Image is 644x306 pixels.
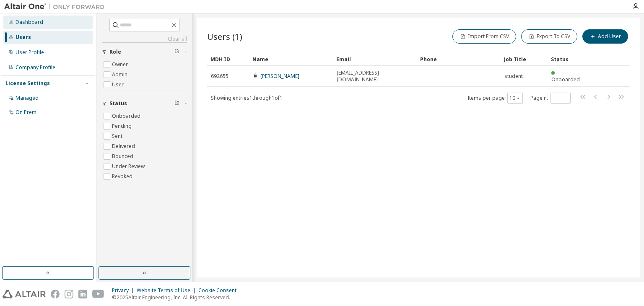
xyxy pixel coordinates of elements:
[112,151,135,161] label: Bounced
[5,80,50,87] div: License Settings
[207,31,242,42] span: Users (1)
[112,161,146,171] label: Under Review
[551,52,586,66] div: Status
[16,109,36,116] div: On Prem
[420,52,497,66] div: Phone
[16,49,44,56] div: User Profile
[112,294,241,301] p: © 2025 Altair Engineering, Inc. All Rights Reserved.
[504,52,544,66] div: Job Title
[211,73,229,80] span: 692655
[174,49,179,55] span: Clear filter
[78,290,87,298] img: linkedin.svg
[530,93,571,104] span: Page n.
[4,3,109,11] img: Altair One
[109,100,127,107] span: Status
[112,171,134,182] label: Revoked
[252,52,330,66] div: Name
[16,34,31,41] div: Users
[112,287,137,294] div: Privacy
[16,64,55,71] div: Company Profile
[509,95,521,101] button: 10
[102,36,187,42] a: Clear all
[210,52,246,66] div: MDH ID
[65,290,73,298] img: instagram.svg
[260,73,299,80] a: [PERSON_NAME]
[112,60,130,70] label: Owner
[16,19,43,26] div: Dashboard
[582,29,628,44] button: Add User
[112,111,142,121] label: Onboarded
[112,141,137,151] label: Delivered
[211,94,283,101] span: Showing entries 1 through 1 of 1
[51,290,60,298] img: facebook.svg
[102,43,187,61] button: Role
[3,290,46,298] img: altair_logo.svg
[174,100,179,107] span: Clear filter
[109,49,121,55] span: Role
[112,70,129,80] label: Admin
[452,29,516,44] button: Import From CSV
[112,121,133,131] label: Pending
[551,76,580,83] span: Onboarded
[467,93,523,104] span: Items per page
[521,29,577,44] button: Export To CSV
[504,73,523,80] span: student
[112,80,125,90] label: User
[336,52,413,66] div: Email
[337,70,413,83] span: [EMAIL_ADDRESS][DOMAIN_NAME]
[102,94,187,113] button: Status
[16,95,39,101] div: Managed
[198,287,241,294] div: Cookie Consent
[112,131,124,141] label: Sent
[92,290,104,298] img: youtube.svg
[137,287,198,294] div: Website Terms of Use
